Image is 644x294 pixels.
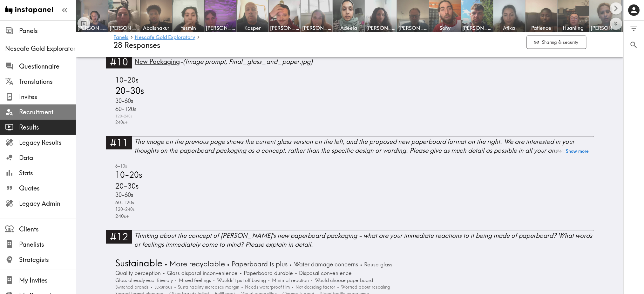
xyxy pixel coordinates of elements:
span: Search [630,41,638,49]
div: #12 [106,230,132,244]
span: Clients [19,225,76,234]
span: Water damage concerns [293,261,358,269]
span: [PERSON_NAME] [78,24,107,31]
span: 30-60s [114,97,133,105]
span: More recyclable [168,259,225,269]
span: Sustainable [114,257,163,270]
span: [PERSON_NAME] [302,24,331,31]
span: Wouldn't put off buying [216,277,266,284]
span: Would choose paperboard [314,277,373,284]
span: Abdishakur [142,24,171,31]
span: • [151,284,153,290]
span: 10-20s [114,75,139,85]
span: Minimal reaction [271,277,309,284]
button: Scroll right [610,2,622,15]
button: Search [624,37,644,53]
span: Adeela [334,24,363,31]
span: • [174,284,176,290]
span: • [240,270,242,277]
span: Huanling [559,24,588,31]
span: 20-30s [114,181,139,191]
span: Glass already eco-friendly [114,277,173,284]
a: #11The image on the previous page shows the current glass version on the left, and the proposed n... [106,136,594,161]
span: • [295,270,297,277]
span: • [337,284,339,290]
div: - (Image prompt, Final_glass_and_paper.jpg) [135,57,594,66]
span: Nescafe Gold Exploratory [5,44,76,53]
span: • [241,284,243,290]
a: Panels [114,35,129,41]
span: My Invites [19,276,76,285]
span: 10-20s [114,170,142,181]
span: Legacy Results [19,138,76,147]
span: Translations [19,77,76,86]
span: Invites [19,92,76,101]
button: Toggle between responses and questions [78,17,90,30]
span: Quality perception [114,270,161,277]
span: Recruitment [19,108,76,117]
span: Yesmin [174,24,203,31]
span: Luxurious [153,284,173,291]
button: Expand to show all items [610,17,622,30]
button: Show more [566,147,589,156]
span: 240s+ [114,213,129,220]
span: Disposal convenience [298,270,352,277]
span: Reuse glass [363,261,393,269]
span: Atika [495,24,524,31]
span: Stats [19,169,76,177]
div: The image on the previous page shows the current glass version on the left, and the proposed new ... [135,137,594,155]
span: 30-60s [114,191,133,199]
span: [PERSON_NAME] [206,24,235,31]
span: • [213,277,215,284]
span: Kasper [238,24,267,31]
span: Questionnaire [19,62,76,71]
span: Patience [527,24,556,31]
span: • [292,284,294,290]
span: • [163,270,165,277]
button: Filter Responses [624,21,644,37]
span: • [311,277,313,284]
div: Thinking about the concept of [PERSON_NAME]'s new paperboard packaging - what are your immediate ... [135,231,594,249]
span: • [268,277,270,284]
span: 20-30s [114,85,144,97]
div: #10 [106,55,132,68]
span: [PERSON_NAME] [110,24,139,31]
span: Filter Responses [630,24,638,33]
span: Mixed feelings [178,277,211,284]
span: [PERSON_NAME] [366,24,396,31]
span: • [290,261,292,268]
span: Results [19,123,76,132]
span: Panelists [19,240,76,249]
a: #12Thinking about the concept of [PERSON_NAME]'s new paperboard packaging - what are your immedia... [106,230,594,255]
span: • [227,260,230,268]
span: Switched brands [114,284,149,291]
span: Paperboard is plus [230,260,288,269]
span: Strategists [19,255,76,264]
span: Not deciding factor [294,284,336,291]
span: Quotes [19,184,76,193]
span: Legacy Admin [19,199,76,208]
span: Sony [430,24,460,31]
span: [PERSON_NAME] [463,24,492,31]
span: Needs waterproof film [244,284,290,291]
a: #10New Packaging-(Image prompt, Final_glass_and_paper.jpg) [106,55,594,72]
span: 120-240s [114,206,135,213]
span: Data [19,153,76,162]
span: 6-10s [114,163,127,170]
a: Nescafe Gold Exploratory [135,35,195,41]
span: • [165,259,168,269]
span: Worried about resealing [340,284,390,291]
span: New Packaging [135,57,180,65]
span: Sustainability increases margin [177,284,240,291]
span: 240s+ [114,119,128,126]
span: 28 Responses [114,41,160,50]
button: Sharing & security [527,36,586,49]
span: Glass disposal inconvenience [166,270,238,277]
span: Panels [19,26,76,35]
span: 120-240s [114,114,132,119]
span: [PERSON_NAME] [270,24,299,31]
div: #11 [106,136,132,150]
span: • [360,261,363,268]
span: 60-120s [114,105,137,114]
